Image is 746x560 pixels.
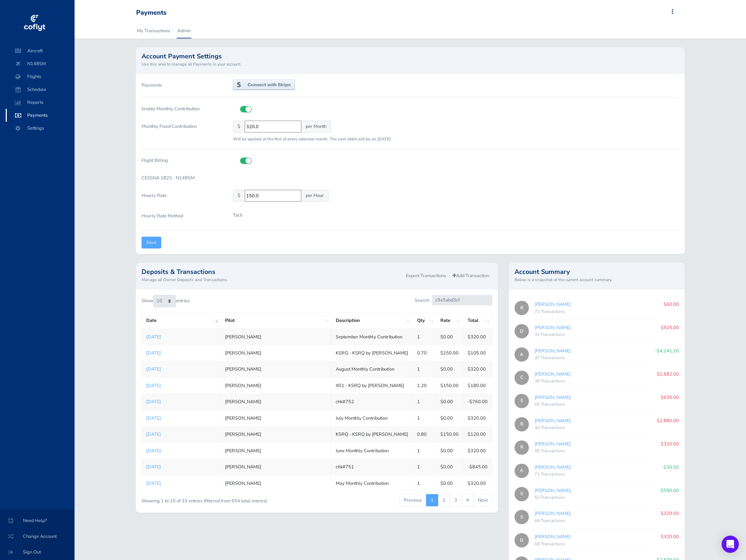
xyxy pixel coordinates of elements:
[515,510,529,524] span: S
[515,371,529,385] span: C
[9,546,66,559] span: Sign Out
[331,459,413,475] td: chk#751
[515,347,529,362] span: A
[462,494,474,506] a: 4
[136,9,167,17] div: Payments
[413,426,436,443] td: 0.80
[331,361,413,377] td: August Monthly Contribution
[413,475,436,491] td: 1
[463,361,492,377] td: $320.00
[221,443,331,459] td: [PERSON_NAME]
[535,308,658,315] div: 71 Transactions
[413,377,436,394] td: 1.20
[436,443,463,459] td: $0.00
[463,426,492,443] td: $120.00
[722,536,739,553] div: Open Intercom Messenger
[142,237,161,248] input: Save
[436,410,463,426] td: $0.00
[142,79,162,91] label: Payments
[657,417,679,424] p: $2,880.00
[535,448,655,455] div: 95 Transactions
[221,345,331,361] td: [PERSON_NAME]
[221,459,331,475] td: [PERSON_NAME]
[331,345,413,361] td: KSRQ - KSRQ by [PERSON_NAME]
[473,494,492,506] a: Next
[413,443,436,459] td: 1
[413,394,436,410] td: 1
[535,417,571,424] a: [PERSON_NAME]
[136,103,228,115] label: Enable Monthly Contribution
[535,487,571,494] a: [PERSON_NAME]
[13,109,67,122] span: Payments
[221,313,331,329] th: Pilot: activate to sort column ascending
[13,122,67,135] span: Settings
[415,295,492,305] label: Search:
[13,70,67,83] span: Flights
[413,459,436,475] td: 1
[221,361,331,377] td: [PERSON_NAME]
[535,494,653,501] div: 52 Transactions
[413,361,436,377] td: 1
[436,345,463,361] td: $150.00
[655,347,679,354] p: -$4,241.20
[233,212,243,219] p: Tach
[535,394,571,401] a: [PERSON_NAME]
[233,121,245,132] span: $
[450,494,462,506] a: 3
[535,331,655,338] div: 33 Transactions
[535,517,655,525] div: 68 Transactions
[13,57,67,70] span: N148SM
[438,494,450,506] a: 2
[13,44,67,57] span: Aircraft
[662,464,679,471] p: -$30.00
[436,361,463,377] td: $0.00
[515,440,529,455] span: R
[535,441,571,447] a: [PERSON_NAME]
[136,172,228,184] label: CESSNA 182S - N148SM
[661,394,679,401] p: $635.00
[535,371,571,377] a: [PERSON_NAME]
[301,190,329,202] span: per Hour
[331,329,413,345] td: September Monthly Contribution
[146,448,161,454] a: [DATE]
[146,382,161,389] a: [DATE]
[331,443,413,459] td: June Monthly Contribution
[331,410,413,426] td: July Monthly Contribution
[664,301,679,308] p: $60.00
[535,424,651,431] div: 43 Transactions
[436,377,463,394] td: $150.00
[403,271,449,281] a: Export Transactions
[146,415,161,421] a: [DATE]
[535,301,571,308] a: [PERSON_NAME]
[463,313,492,329] th: Total: activate to sort column ascending
[146,366,161,372] a: [DATE]
[436,394,463,410] td: $0.00
[331,377,413,394] td: X01 - KSRQ by [PERSON_NAME]
[432,295,492,305] input: Search:
[463,345,492,361] td: $105.00
[142,269,403,275] h2: Deposits & Transactions
[515,417,529,431] span: B
[177,23,191,39] a: Admin
[463,459,492,475] td: -$845.00
[13,83,67,96] span: Schedule
[146,480,161,487] a: [DATE]
[463,410,492,426] td: $320.00
[661,324,679,331] p: $925.00
[331,313,413,329] th: Description: activate to sort column ascending
[515,394,529,408] span: S
[142,53,679,59] h2: Account Payment Settings
[301,121,331,132] span: per Month
[515,269,679,275] h2: Account Summary
[535,464,571,470] a: [PERSON_NAME]
[535,378,651,385] div: 38 Transactions
[9,514,66,527] span: Need Help?
[413,410,436,426] td: 1
[136,23,171,39] a: My Transactions
[515,533,529,547] span: D
[535,348,571,354] a: [PERSON_NAME]
[661,533,679,540] p: $320.00
[463,475,492,491] td: $320.00
[221,394,331,410] td: [PERSON_NAME]
[146,350,161,356] a: [DATE]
